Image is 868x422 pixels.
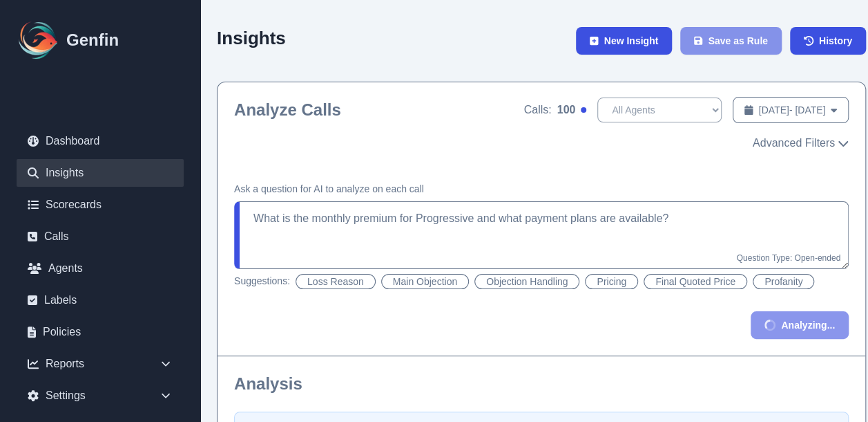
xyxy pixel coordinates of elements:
[296,274,376,289] button: Loss Reason
[819,34,852,48] span: History
[781,318,835,332] span: Analyzing...
[753,135,849,152] button: Advanced Filters
[234,182,849,196] h4: Ask a question for AI to analyze on each call
[644,274,747,289] button: Final Quoted Price
[17,159,184,187] a: Insights
[708,34,767,48] span: Save as Rule
[585,274,638,289] button: Pricing
[66,29,119,51] h1: Genfin
[753,135,835,152] span: Advanced Filters
[17,223,184,250] a: Calls
[234,99,341,121] h2: Analyze Calls
[753,274,814,289] button: Profanity
[234,274,290,289] span: Suggestions:
[604,34,659,48] span: New Insight
[17,191,184,219] a: Scorecards
[751,311,849,339] button: Analyzing...
[234,201,849,269] textarea: What is the monthly premium for Progressive and what payment plans are available?
[17,255,184,282] a: Agents
[217,28,286,48] h2: Insights
[790,27,866,55] a: History
[474,274,579,289] button: Objection Handling
[680,27,782,55] button: Save as Rule
[17,350,184,378] div: Reports
[557,102,576,118] span: 100
[759,103,826,117] span: [DATE] - [DATE]
[17,318,184,346] a: Policies
[733,97,849,123] button: [DATE]- [DATE]
[17,18,61,62] img: Logo
[17,382,184,410] div: Settings
[234,373,849,395] h2: Analysis
[381,274,469,289] button: Main Objection
[736,253,840,263] span: Question Type: Open-ended
[576,27,672,55] button: New Insight
[524,102,552,118] span: Calls:
[17,127,184,155] a: Dashboard
[17,286,184,314] a: Labels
